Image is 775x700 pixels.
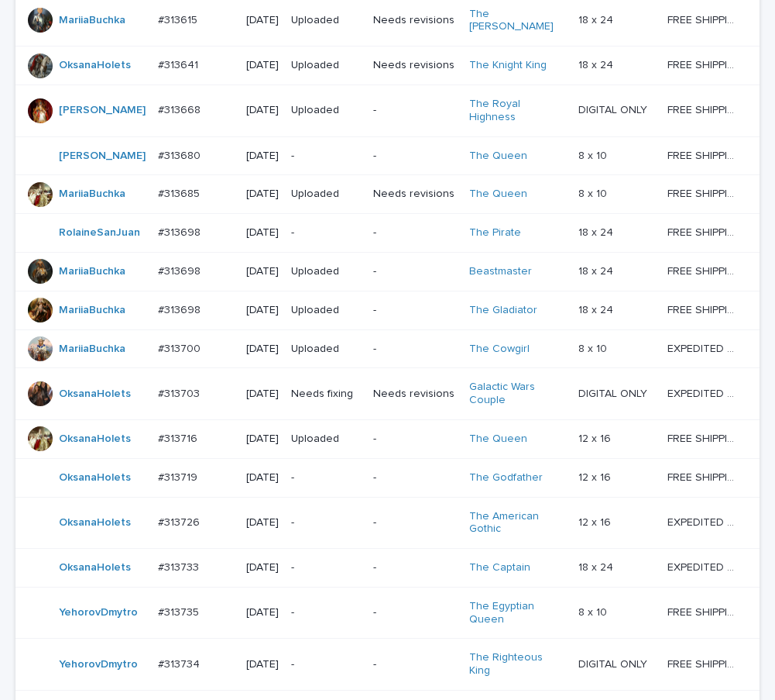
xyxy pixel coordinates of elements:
[667,603,742,619] p: FREE SHIPPING - preview in 1-2 business days, after your approval delivery will take 5-10 b.d.
[469,188,527,201] a: The Queen
[578,384,650,401] p: DIGITAL ONLY
[246,658,279,671] p: [DATE]
[373,343,456,356] p: -
[291,188,361,201] p: Uploaded
[246,14,279,27] p: [DATE]
[246,343,279,356] p: [DATE]
[578,11,616,27] p: 18 x 24
[291,226,361,240] p: -
[667,384,742,401] p: EXPEDITED SHIPPING - preview in 1 business day; delivery up to 5 business days after your approval.
[469,510,566,536] a: The American Gothic
[59,658,138,671] a: YehorovDmytro
[469,651,566,678] a: The Righteous King
[15,587,763,639] tr: YehorovDmytro #313735#313735 [DATE]--The Egyptian Queen 8 x 108 x 10 FREE SHIPPING - preview in 1...
[291,343,361,356] p: Uploaded
[578,558,616,574] p: 18 x 24
[59,516,131,529] a: OksanaHolets
[667,101,742,117] p: FREE SHIPPING - preview in 1-2 business days, after your approval delivery will take 5-10 b.d.
[469,471,543,484] a: The Godfather
[291,59,361,72] p: Uploaded
[59,471,131,484] a: OksanaHolets
[469,561,530,574] a: The Captain
[59,343,125,356] a: MariiaBuchka
[158,56,201,72] p: #313641
[373,658,456,671] p: -
[578,147,610,163] p: 8 x 10
[578,429,614,446] p: 12 x 16
[158,147,204,163] p: #313680
[59,388,131,401] a: OksanaHolets
[578,184,610,201] p: 8 x 10
[291,304,361,317] p: Uploaded
[667,223,742,240] p: FREE SHIPPING - preview in 1-2 business days, after your approval delivery will take 5-10 b.d.
[469,59,547,72] a: The Knight King
[373,561,456,574] p: -
[246,59,279,72] p: [DATE]
[578,56,616,72] p: 18 x 24
[158,655,203,671] p: #313734
[59,226,140,240] a: RolaineSanJuan
[469,600,566,626] a: The Egyptian Queen
[15,252,763,291] tr: MariiaBuchka #313698#313698 [DATE]Uploaded-Beastmaster 18 x 2418 x 24 FREE SHIPPING - preview in ...
[158,603,202,619] p: #313735
[246,561,279,574] p: [DATE]
[246,606,279,619] p: [DATE]
[291,388,361,401] p: Needs fixing
[158,262,204,278] p: #313698
[667,429,742,446] p: FREE SHIPPING - preview in 1-2 business days, after your approval delivery will take 5-10 b.d.
[59,433,131,446] a: OksanaHolets
[291,606,361,619] p: -
[291,658,361,671] p: -
[667,655,742,671] p: FREE SHIPPING - preview in 1-2 business days, after your approval delivery will take 5-10 b.d.
[373,226,456,240] p: -
[667,56,742,72] p: FREE SHIPPING - preview in 1-2 business days, after your approval delivery will take 5-10 b.d.
[59,104,146,117] a: [PERSON_NAME]
[373,433,456,446] p: -
[373,59,456,72] p: Needs revisions
[469,265,532,278] a: Beastmaster
[15,419,763,458] tr: OksanaHolets #313716#313716 [DATE]Uploaded-The Queen 12 x 1612 x 16 FREE SHIPPING - preview in 1-...
[158,301,204,317] p: #313698
[59,188,125,201] a: MariiaBuchka
[667,513,742,529] p: EXPEDITED SHIPPING - preview in 1 business day; delivery up to 5 business days after your approval.
[15,84,763,136] tr: [PERSON_NAME] #313668#313668 [DATE]Uploaded-The Royal Highness DIGITAL ONLYDIGITAL ONLY FREE SHIP...
[667,468,742,484] p: FREE SHIPPING - preview in 1-2 business days, after your approval delivery will take 5-10 b.d.
[59,59,131,72] a: OksanaHolets
[469,8,566,34] a: The [PERSON_NAME]
[15,214,763,253] tr: RolaineSanJuan #313698#313698 [DATE]--The Pirate 18 x 2418 x 24 FREE SHIPPING - preview in 1-2 bu...
[291,104,361,117] p: Uploaded
[469,150,527,163] a: The Queen
[15,291,763,329] tr: MariiaBuchka #313698#313698 [DATE]Uploaded-The Gladiator 18 x 2418 x 24 FREE SHIPPING - preview i...
[469,433,527,446] a: The Queen
[15,136,763,175] tr: [PERSON_NAME] #313680#313680 [DATE]--The Queen 8 x 108 x 10 FREE SHIPPING - preview in 1-2 busine...
[469,98,566,124] a: The Royal Highness
[246,104,279,117] p: [DATE]
[469,343,530,356] a: The Cowgirl
[246,265,279,278] p: [DATE]
[158,513,203,529] p: #313726
[15,639,763,691] tr: YehorovDmytro #313734#313734 [DATE]--The Righteous King DIGITAL ONLYDIGITAL ONLY FREE SHIPPING - ...
[246,388,279,401] p: [DATE]
[578,340,610,356] p: 8 x 10
[291,561,361,574] p: -
[667,301,742,317] p: FREE SHIPPING - preview in 1-2 business days, after your approval delivery will take 5-10 b.d.
[59,606,138,619] a: YehorovDmytro
[59,304,125,317] a: MariiaBuchka
[578,101,650,117] p: DIGITAL ONLY
[291,265,361,278] p: Uploaded
[158,223,204,240] p: #313698
[158,384,203,401] p: #313703
[373,388,456,401] p: Needs revisions
[246,516,279,529] p: [DATE]
[15,175,763,214] tr: MariiaBuchka #313685#313685 [DATE]UploadedNeeds revisionsThe Queen 8 x 108 x 10 FREE SHIPPING - p...
[59,14,125,27] a: MariiaBuchka
[59,150,146,163] a: [PERSON_NAME]
[578,223,616,240] p: 18 x 24
[246,188,279,201] p: [DATE]
[373,104,456,117] p: -
[291,471,361,484] p: -
[291,516,361,529] p: -
[578,468,614,484] p: 12 x 16
[578,603,610,619] p: 8 x 10
[246,433,279,446] p: [DATE]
